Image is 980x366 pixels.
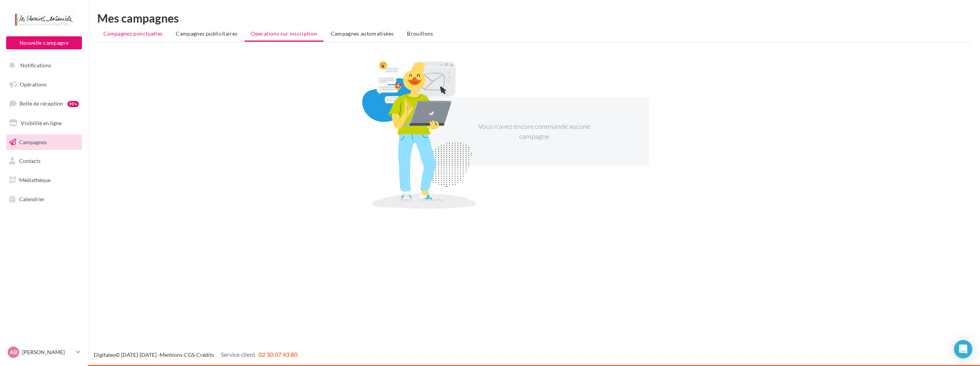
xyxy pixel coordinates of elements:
button: Nouvelle campagne [6,36,82,49]
a: Digitaleo [94,351,116,358]
span: Contacts [19,158,41,164]
a: AB [PERSON_NAME] [6,345,82,359]
div: Mes campagnes [97,12,971,24]
a: CGS [184,351,194,358]
a: Visibilité en ligne [5,115,83,131]
span: Calendrier [19,196,45,202]
a: Campagnes [5,134,83,150]
span: 02 30 07 43 80 [258,351,297,358]
div: Open Intercom Messenger [954,340,972,358]
span: Boîte de réception [20,100,63,107]
span: Campagnes [19,138,47,145]
span: Notifications [20,62,51,68]
span: © [DATE]-[DATE] - - - [94,351,297,358]
a: Contacts [5,153,83,169]
span: Opérations [20,81,47,88]
span: Brouillons [407,30,433,37]
span: Visibilité en ligne [21,120,62,126]
div: Vous n'avez encore commandé aucune campagne [468,122,600,141]
span: Service client [221,351,255,358]
span: Médiathèque [19,177,51,183]
p: [PERSON_NAME] [22,348,73,356]
div: 99+ [67,101,79,107]
button: Notifications [5,57,80,73]
span: Campagnes automatisées [331,30,394,37]
a: Calendrier [5,191,83,207]
span: Campagnes ponctuelles [103,30,162,37]
a: Médiathèque [5,172,83,188]
a: Boîte de réception99+ [5,95,83,112]
a: Opérations [5,76,83,93]
span: Campagnes publicitaires [176,30,237,37]
span: AB [10,348,17,356]
a: Crédits [196,351,214,358]
a: Mentions [160,351,182,358]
